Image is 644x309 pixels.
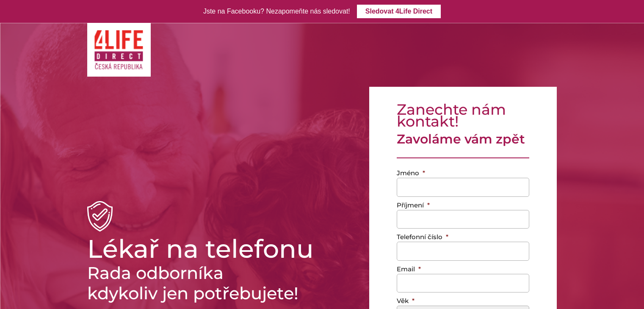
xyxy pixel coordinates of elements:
[397,132,529,147] h4: Zavoláme vám zpět
[397,265,421,273] label: Email
[87,201,113,232] img: shieldicon.png
[94,29,144,70] img: logo CZ 4Life Direct
[397,104,529,127] h3: Zanechte nám kontakt!
[397,297,415,305] label: Věk
[397,169,425,177] label: Jméno
[87,238,356,259] h1: Lékař na telefonu
[397,201,430,210] label: Příjmení
[203,6,350,18] div: Jste na Facebooku? Nezapomeňte nás sledovat!
[357,5,441,18] a: Sledovat 4Life Direct
[397,233,448,241] label: Telefonní číslo
[87,263,356,303] h2: Rada odborníka kdykoliv jen potřebujete!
